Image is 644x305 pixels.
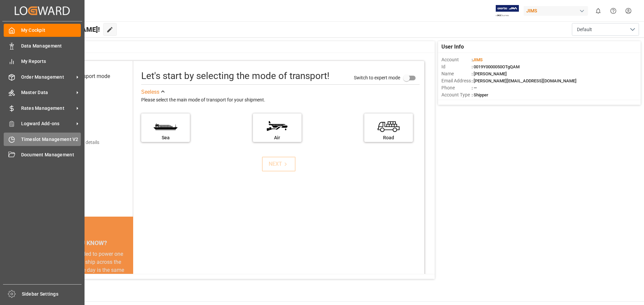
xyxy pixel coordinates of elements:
span: Sidebar Settings [22,291,82,298]
img: Exertis%20JAM%20-%20Email%20Logo.jpg_1722504956.jpg [496,5,519,17]
span: Rates Management [21,105,74,112]
div: Road [368,134,410,141]
span: Email Address [441,77,472,84]
div: Let's start by selecting the mode of transport! [141,69,329,83]
span: : Shipper [472,92,488,97]
div: Air [256,134,298,141]
div: DID YOU KNOW? [36,236,133,250]
span: Data Management [21,43,81,50]
div: See less [141,88,159,96]
a: My Cockpit [4,24,81,37]
span: Master Data [21,89,74,96]
span: JIMS [473,57,483,62]
span: : [472,57,483,62]
div: Please select the main mode of transport for your shipment. [141,96,420,104]
span: : 0019Y0000050OTgQAM [472,64,520,69]
span: Account [441,56,472,63]
span: Name [441,70,472,77]
span: Switch to expert mode [354,75,400,80]
a: Timeslot Management V2 [4,133,81,146]
span: : [PERSON_NAME][EMAIL_ADDRESS][DOMAIN_NAME] [472,78,577,83]
span: Id [441,63,472,70]
span: : — [472,85,477,90]
div: NEXT [269,160,289,168]
span: Logward Add-ons [21,120,74,127]
button: NEXT [262,157,296,171]
a: Data Management [4,39,81,52]
span: Timeslot Management V2 [21,136,81,143]
span: Document Management [21,151,81,158]
span: : [PERSON_NAME] [472,71,507,76]
span: Hello [PERSON_NAME]! [28,23,100,36]
span: Phone [441,84,472,91]
a: Document Management [4,148,81,161]
div: Sea [145,134,186,141]
div: The energy needed to power one large container ship across the ocean in a single day is the same ... [44,250,125,298]
span: Default [577,26,592,33]
span: Account Type [441,91,472,98]
span: My Reports [21,58,81,65]
span: My Cockpit [21,27,81,34]
button: open menu [572,23,639,36]
span: Order Management [21,74,74,81]
span: User Info [441,43,464,51]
